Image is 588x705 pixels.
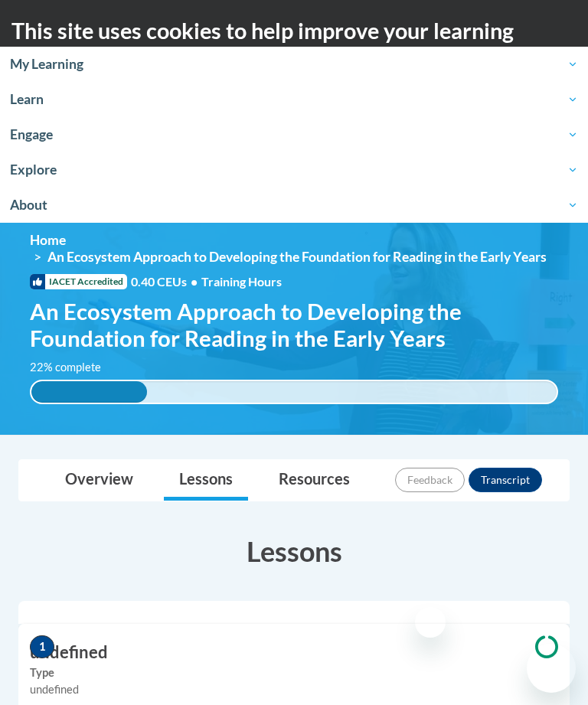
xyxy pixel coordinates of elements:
[30,681,558,698] div: undefined
[11,15,577,77] h2: This site uses cookies to help improve your learning experience.
[527,644,576,693] iframe: Button to launch messaging window
[263,460,365,501] a: Resources
[164,460,248,501] a: Lessons
[18,641,570,664] h3: undefined
[10,90,578,109] span: Learn
[30,635,54,658] span: 1
[18,532,570,570] h3: Lessons
[10,196,578,214] span: About
[395,468,465,492] button: Feedback
[538,162,577,209] div: Main menu
[415,607,446,638] iframe: Close message
[30,664,558,681] label: Type
[30,232,66,248] a: Home
[10,161,578,179] span: Explore
[201,274,282,289] span: Training Hours
[10,126,578,144] span: Engage
[469,468,542,492] button: Transcript
[30,359,118,376] label: 22% complete
[10,55,578,73] span: My Learning
[131,273,201,290] span: 0.40 CEUs
[191,274,198,289] span: •
[50,460,149,501] a: Overview
[30,274,127,289] span: IACET Accredited
[31,381,147,403] div: 22% complete
[47,249,547,265] span: An Ecosystem Approach to Developing the Foundation for Reading in the Early Years
[30,298,558,351] span: An Ecosystem Approach to Developing the Foundation for Reading in the Early Years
